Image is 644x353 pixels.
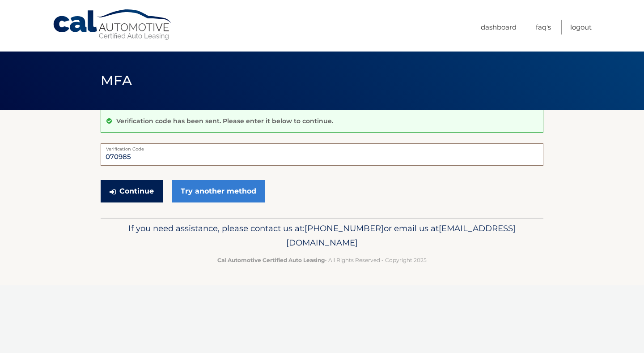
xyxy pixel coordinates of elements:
input: Verification Code [101,143,543,166]
span: MFA [101,72,132,89]
a: Dashboard [481,20,517,34]
a: FAQ's [536,20,551,34]
strong: Cal Automotive Certified Auto Leasing [217,257,325,263]
a: Cal Automotive [52,9,173,41]
label: Verification Code [101,143,543,151]
span: [PHONE_NUMBER] [305,223,384,233]
p: Verification code has been sent. Please enter it below to continue. [116,117,333,125]
a: Logout [570,20,592,34]
p: - All Rights Reserved - Copyright 2025 [106,255,538,265]
span: [EMAIL_ADDRESS][DOMAIN_NAME] [286,223,516,248]
button: Continue [101,180,163,202]
a: Try another method [172,180,265,202]
p: If you need assistance, please contact us at: or email us at [106,221,538,250]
